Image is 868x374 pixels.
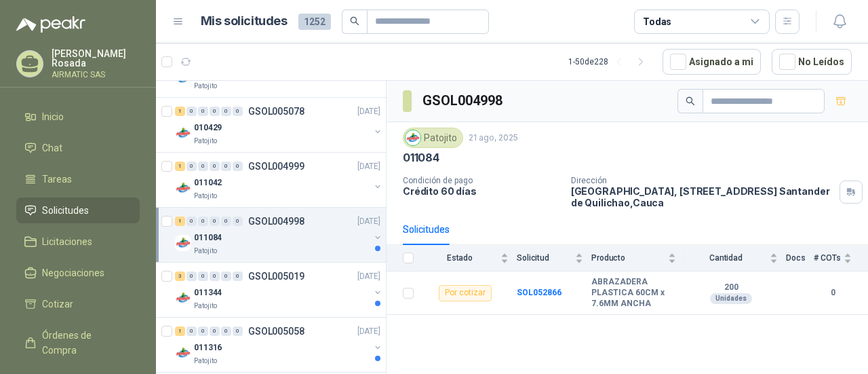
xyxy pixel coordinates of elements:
[175,158,383,202] a: 1 0 0 0 0 0 GSOL004999[DATE] Company Logo011042Patojito
[357,325,380,338] p: [DATE]
[469,132,518,145] p: 21 ago, 2025
[210,107,220,116] div: 0
[422,90,505,111] h3: GSOL004998
[42,234,92,249] span: Licitaciones
[42,109,64,124] span: Inicio
[194,191,217,202] p: Patojito
[42,172,72,187] span: Tareas
[248,162,304,171] p: GSOL004999
[814,286,852,299] b: 0
[814,253,841,263] span: # COTs
[814,245,868,272] th: # COTs
[248,326,304,336] p: GSOL005058
[194,286,222,299] p: 011344
[571,176,834,185] p: Dirección
[684,245,786,272] th: Cantidad
[186,107,197,116] div: 0
[517,253,572,263] span: Solicitud
[194,121,222,134] p: 010429
[175,235,191,251] img: Company Logo
[403,128,463,148] div: Patojito
[357,215,380,228] p: [DATE]
[591,277,676,309] b: ABRAZADERA PLASTICA 60CM x 7.6MM ANCHA
[194,176,222,189] p: 011042
[42,297,73,312] span: Cotizar
[210,272,220,281] div: 0
[786,245,814,272] th: Docs
[194,341,222,354] p: 011316
[194,81,217,92] p: Patojito
[591,245,684,272] th: Producto
[357,270,380,283] p: [DATE]
[175,323,383,367] a: 1 0 0 0 0 0 GSOL005058[DATE] Company Logo011316Patojito
[298,14,331,30] span: 1252
[248,107,304,116] p: GSOL005078
[194,231,222,244] p: 011084
[517,245,591,272] th: Solicitud
[175,217,185,226] div: 1
[403,185,560,197] p: Crédito 60 días
[175,103,383,147] a: 1 0 0 0 0 0 GSOL005078[DATE] Company Logo010429Patojito
[16,135,140,161] a: Chat
[175,272,185,281] div: 3
[52,49,140,68] p: [PERSON_NAME] Rosada
[175,107,185,116] div: 1
[357,105,380,118] p: [DATE]
[233,162,243,171] div: 0
[186,326,197,336] div: 0
[406,130,420,145] img: Company Logo
[686,96,695,106] span: search
[684,253,767,263] span: Cantidad
[52,71,140,79] p: AIRMATIC SAS
[210,217,220,226] div: 0
[16,16,85,33] img: Logo peakr
[233,272,243,281] div: 0
[198,326,208,336] div: 0
[643,14,671,29] div: Todas
[198,272,208,281] div: 0
[175,268,383,312] a: 3 0 0 0 0 0 GSOL005019[DATE] Company Logo011344Patojito
[194,246,217,257] p: Patojito
[186,162,197,171] div: 0
[16,291,140,317] a: Cotizar
[710,293,752,304] div: Unidades
[16,166,140,192] a: Tareas
[221,326,231,336] div: 0
[175,290,191,306] img: Company Logo
[422,253,498,263] span: Estado
[517,288,561,297] a: SOL052866
[403,222,450,237] div: Solicitudes
[248,217,304,226] p: GSOL004998
[186,272,197,281] div: 0
[422,245,517,272] th: Estado
[403,176,560,185] p: Condición de pago
[357,160,380,173] p: [DATE]
[16,229,140,255] a: Licitaciones
[233,326,243,336] div: 0
[772,49,852,75] button: No Leídos
[194,136,217,147] p: Patojito
[591,253,665,263] span: Producto
[221,217,231,226] div: 0
[42,265,104,280] span: Negociaciones
[175,213,383,257] a: 1 0 0 0 0 0 GSOL004998[DATE] Company Logo011084Patojito
[201,12,288,31] h1: Mis solicitudes
[42,328,127,358] span: Órdenes de Compra
[16,260,140,286] a: Negociaciones
[248,272,304,281] p: GSOL005019
[16,198,140,223] a: Solicitudes
[194,301,217,312] p: Patojito
[198,217,208,226] div: 0
[16,322,140,363] a: Órdenes de Compra
[16,104,140,130] a: Inicio
[439,285,492,301] div: Por cotizar
[568,51,652,73] div: 1 - 50 de 228
[198,107,208,116] div: 0
[175,345,191,361] img: Company Logo
[210,162,220,171] div: 0
[194,356,217,367] p: Patojito
[175,125,191,141] img: Company Logo
[221,272,231,281] div: 0
[350,16,359,26] span: search
[175,180,191,196] img: Company Logo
